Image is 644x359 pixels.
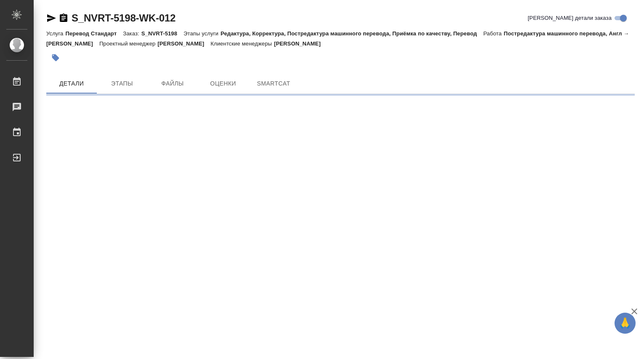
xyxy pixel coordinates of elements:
button: Добавить тэг [46,48,65,67]
span: Этапы [102,78,142,89]
p: Перевод Стандарт [65,30,123,37]
p: Редактура, Корректура, Постредактура машинного перевода, Приёмка по качеству, Перевод [221,30,483,37]
span: Детали [51,78,92,89]
p: Заказ: [123,30,141,37]
span: [PERSON_NAME] детали заказа [528,14,612,22]
button: Скопировать ссылку для ЯМессенджера [46,13,56,23]
span: Оценки [203,78,243,89]
span: SmartCat [253,78,294,89]
p: Клиентские менеджеры [210,40,274,47]
p: [PERSON_NAME] [157,40,210,47]
button: 🙏 [615,313,636,334]
p: Работа [483,30,504,37]
p: Этапы услуги [184,30,221,37]
button: Скопировать ссылку [59,13,69,23]
p: Услуга [46,30,65,37]
a: S_NVRT-5198-WK-012 [72,12,176,24]
p: [PERSON_NAME] [274,40,327,47]
p: S_NVRT-5198 [141,30,184,37]
p: Проектный менеджер [99,40,157,47]
span: 🙏 [618,314,632,332]
span: Файлы [152,78,193,89]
